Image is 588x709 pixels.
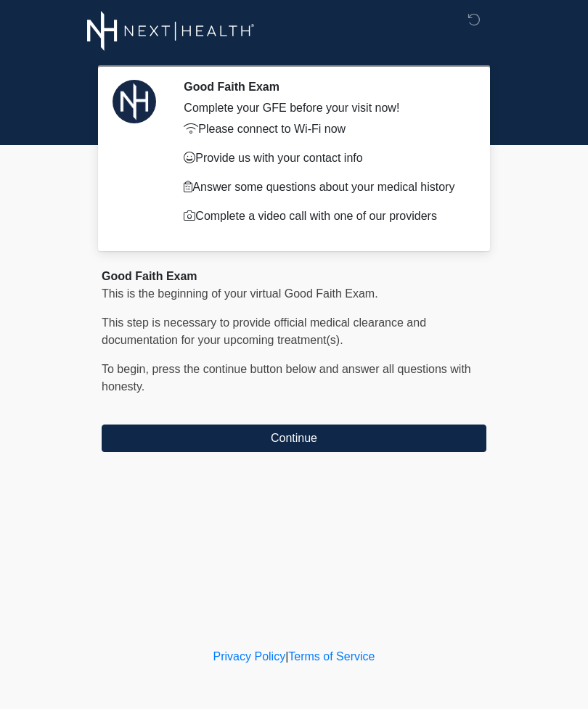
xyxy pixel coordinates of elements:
[102,363,471,393] span: To begin, ﻿﻿﻿﻿﻿﻿press the continue button below and answer all questions with honesty.
[184,179,465,196] p: Answer some questions about your medical history
[102,425,486,452] button: Continue
[213,650,286,663] a: Privacy Policy
[102,287,378,300] span: This is the beginning of your virtual Good Faith Exam.
[87,11,255,51] img: Next-Health Logo
[184,120,465,138] p: Please connect to Wi-Fi now
[184,208,465,225] p: Complete a video call with one of our providers
[288,650,375,663] a: Terms of Service
[102,316,426,346] span: This step is necessary to provide official medical clearance and documentation for your upcoming ...
[184,149,465,167] p: Provide us with your contact info
[102,268,486,285] div: Good Faith Exam
[113,80,156,123] img: Agent Avatar
[285,650,288,663] a: |
[184,80,465,94] h2: Good Faith Exam
[184,99,465,117] div: Complete your GFE before your visit now!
